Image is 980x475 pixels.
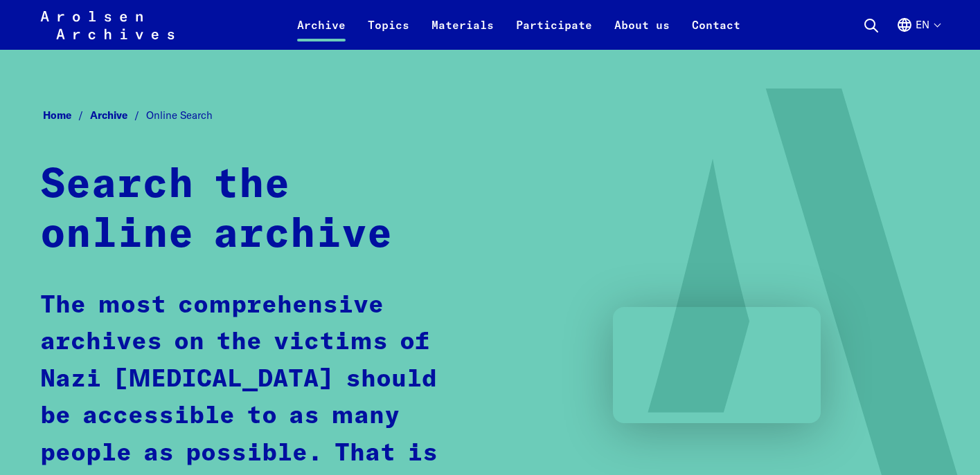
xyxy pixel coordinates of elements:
a: Archive [90,109,146,122]
a: Archive [286,17,357,50]
span: Online Search [146,109,213,122]
nav: Breadcrumb [40,105,940,126]
a: Home [43,109,90,122]
a: Participate [505,17,603,50]
nav: Primary [286,8,751,41]
strong: Search the online archive [40,165,393,255]
a: Materials [420,17,505,50]
a: Contact [681,17,751,50]
button: English, language selection [896,17,940,50]
a: Topics [357,17,420,50]
a: About us [603,17,681,50]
